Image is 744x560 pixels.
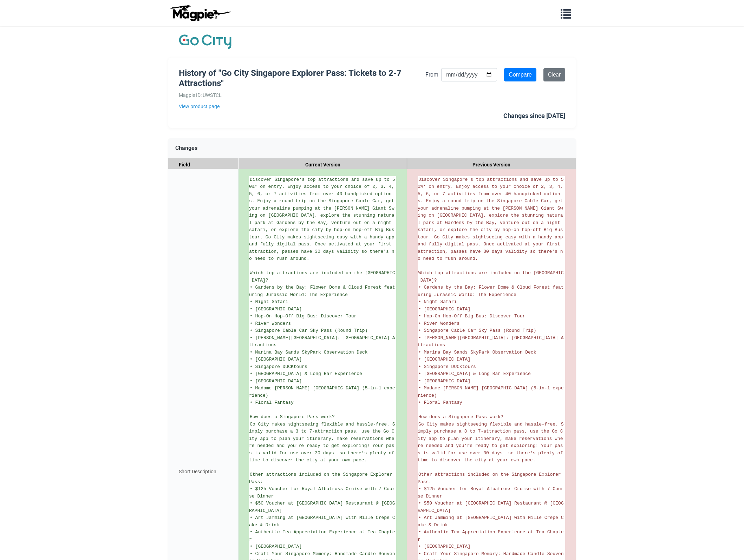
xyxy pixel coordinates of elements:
[168,158,239,171] div: Field
[418,515,563,528] span: • Art Jamming at [GEOGRAPHIC_DATA] with Mille Crepe Cake & Drink
[418,364,476,369] span: • Singapore DUCKtours
[168,138,576,158] div: Changes
[250,378,302,384] span: • [GEOGRAPHIC_DATA]
[503,111,565,121] div: Changes since [DATE]
[250,307,302,312] span: • [GEOGRAPHIC_DATA]
[418,501,563,513] span: • $50 Voucher at [GEOGRAPHIC_DATA] Restaurant @ [GEOGRAPHIC_DATA]
[250,364,307,369] span: • Singapore DUCKtours
[425,70,438,79] label: From
[179,33,231,51] img: Company Logo
[504,68,536,81] input: Compare
[250,544,302,549] span: • [GEOGRAPHIC_DATA]
[250,314,357,319] span: • Hop-On Hop-Off Big Bus: Discover Tour
[249,386,395,398] span: • Madame [PERSON_NAME] [GEOGRAPHIC_DATA] (5-in-1 experience)
[249,515,395,528] span: • Art Jamming at [GEOGRAPHIC_DATA] with Mille Crepe Cake & Drink
[250,328,367,333] span: • Singapore Cable Car Sky Pass (Round Trip)
[418,350,536,355] span: • Marina Bay Sands SkyPark Observation Deck
[250,299,288,304] span: • Night Safari
[418,386,563,398] span: • Madame [PERSON_NAME] [GEOGRAPHIC_DATA] (5-in-1 experience)
[418,371,531,376] span: • [GEOGRAPHIC_DATA] & Long Bar Experience
[249,422,397,463] span: Go City makes sightseeing flexible and hassle-free. Simply purchase a 3 to 7-attraction pass, use...
[418,177,566,262] span: Discover Singapore's top attractions and save up to 50%* on entry. Enjoy access to your choice of...
[249,335,395,348] span: • [PERSON_NAME][GEOGRAPHIC_DATA]: [GEOGRAPHIC_DATA] Attractions
[418,328,536,333] span: • Singapore Cable Car Sky Pass (Round Trip)
[418,529,563,542] span: • Authentic Tea Appreciation Experience at Tea Chapter
[249,501,395,513] span: • $50 Voucher at [GEOGRAPHIC_DATA] Restaurant @ [GEOGRAPHIC_DATA]
[418,357,470,362] span: • [GEOGRAPHIC_DATA]
[250,371,362,376] span: • [GEOGRAPHIC_DATA] & Long Bar Experience
[418,307,470,312] span: • [GEOGRAPHIC_DATA]
[407,158,576,171] div: Previous Version
[418,472,563,485] span: Other attractions included on the Singapore Explorer Pass:
[418,486,563,499] span: • $125 Voucher for Royal Albatross Cruise with 7-Course Dinner
[249,529,395,542] span: • Authentic Tea Appreciation Experience at Tea Chapter
[249,486,395,499] span: • $125 Voucher for Royal Albatross Cruise with 7-Course Dinner
[168,5,231,21] img: logo-ab69f6fb50320c5b225c76a69d11143b.png
[418,378,470,384] span: • [GEOGRAPHIC_DATA]
[179,103,425,110] a: View product page
[418,544,470,549] span: • [GEOGRAPHIC_DATA]
[418,321,459,326] span: • River Wonders
[418,422,566,463] span: Go City makes sightseeing flexible and hassle-free. Simply purchase a 3 to 7-attraction pass, use...
[418,314,525,319] span: • Hop-On Hop-Off Big Bus: Discover Tour
[239,158,407,171] div: Current Version
[418,400,462,405] span: • Floral Fantasy
[250,350,367,355] span: • Marina Bay Sands SkyPark Observation Deck
[249,270,395,283] span: Which top attractions are included on the [GEOGRAPHIC_DATA]?
[179,68,425,88] h1: History of "Go City Singapore Explorer Pass: Tickets to 2-7 Attractions"
[179,91,425,99] div: Magpie ID: UWSTCL
[249,285,395,297] span: • Gardens by the Bay: Flower Dome & Cloud Forest featuring Jurassic World: The Experience
[543,68,565,81] a: Clear
[418,414,503,420] span: How does a Singapore Pass work?
[418,335,563,348] span: • [PERSON_NAME][GEOGRAPHIC_DATA]: [GEOGRAPHIC_DATA] Attractions
[250,414,335,420] span: How does a Singapore Pass work?
[250,321,291,326] span: • River Wonders
[249,177,397,262] span: Discover Singapore's top attractions and save up to 50%* on entry. Enjoy access to your choice of...
[250,357,302,362] span: • [GEOGRAPHIC_DATA]
[250,400,294,405] span: • Floral Fantasy
[418,285,563,297] span: • Gardens by the Bay: Flower Dome & Cloud Forest featuring Jurassic World: The Experience
[418,299,457,304] span: • Night Safari
[418,270,563,283] span: Which top attractions are included on the [GEOGRAPHIC_DATA]?
[249,472,395,485] span: Other attractions included on the Singapore Explorer Pass:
